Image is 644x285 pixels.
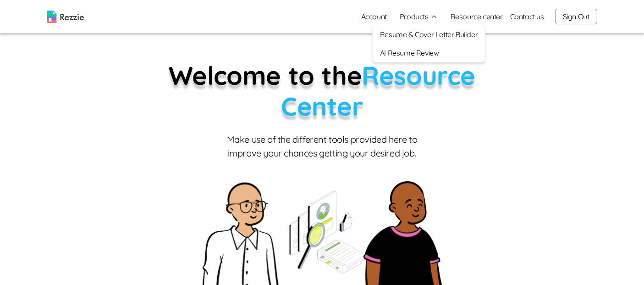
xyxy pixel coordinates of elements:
p: Make use of the different tools provided here to improve your chances getting your desired job. [219,133,425,160]
button: Sign Out [555,9,597,24]
span: Resource Center [281,59,475,122]
a: AI Resume Review [373,44,485,62]
img: logo [47,11,84,23]
a: Resource center [451,11,503,22]
a: Contact us [510,11,544,22]
a: Account [354,7,394,26]
button: Products [400,11,438,22]
p: Welcome to the [156,60,488,122]
a: Resume & Cover Letter Builder [373,25,485,44]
